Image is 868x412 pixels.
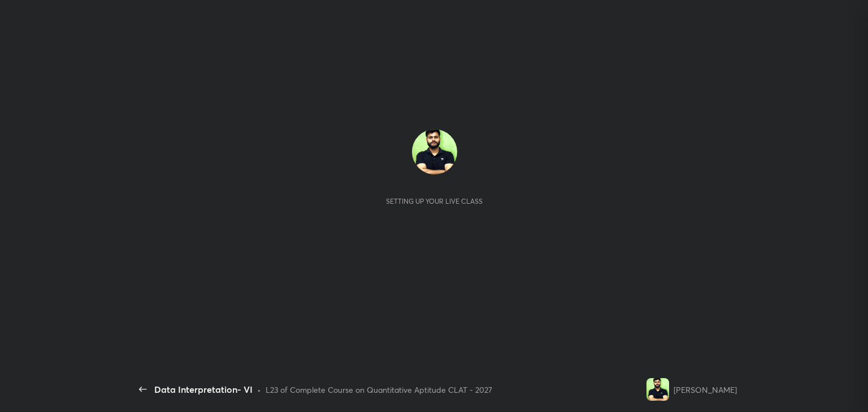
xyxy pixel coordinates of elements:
[386,197,483,205] div: Setting up your live class
[412,129,457,174] img: 6f4578c4c6224cea84386ccc78b3bfca.jpg
[646,378,669,401] img: 6f4578c4c6224cea84386ccc78b3bfca.jpg
[266,384,492,396] div: L23 of Complete Course on Quantitative Aptitude CLAT - 2027
[257,384,261,396] div: •
[154,383,253,396] div: Data Interpretation- VI
[674,384,737,396] div: [PERSON_NAME]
